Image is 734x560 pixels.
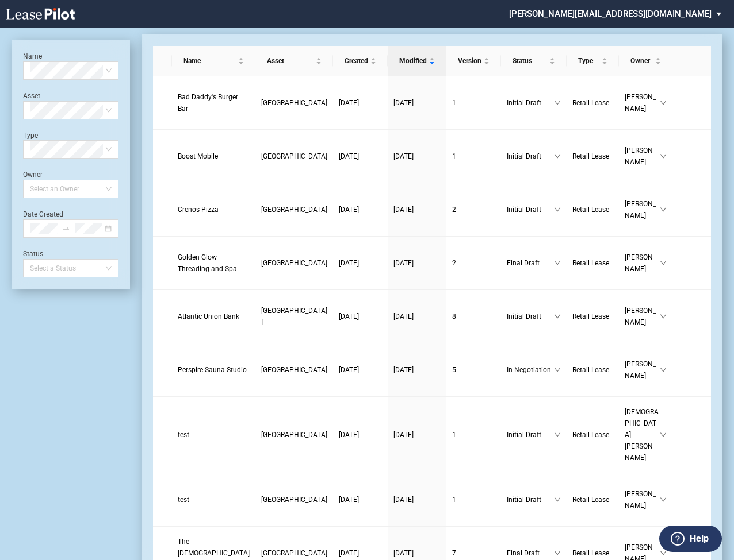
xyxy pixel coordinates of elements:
a: [DATE] [393,97,441,109]
span: down [554,313,561,320]
a: Retail Lease [572,311,613,322]
span: Atlantic Union Bank [178,312,239,320]
span: 2 [452,259,456,267]
a: [DATE] [393,547,441,559]
span: Crenos Pizza [178,206,219,214]
span: down [554,496,561,503]
span: Retail Lease [572,206,609,214]
label: Owner [23,171,43,179]
span: Park West Village II [261,366,327,374]
span: Park West Village III [261,99,327,107]
span: Retail Lease [572,431,609,439]
span: down [660,431,667,438]
span: Stone Creek Village [261,259,327,267]
span: down [660,99,667,106]
span: down [660,366,667,373]
span: [DATE] [339,496,359,504]
th: Type [567,46,619,76]
a: Retail Lease [572,150,613,162]
label: Date Created [23,210,63,218]
span: down [554,153,561,160]
a: test [178,429,250,441]
a: [GEOGRAPHIC_DATA] [261,494,327,505]
span: 5 [452,366,456,374]
a: [GEOGRAPHIC_DATA] [261,150,327,162]
a: [GEOGRAPHIC_DATA] [261,364,327,376]
span: down [554,431,561,438]
span: Retail Lease [572,312,609,320]
span: [PERSON_NAME] [625,358,660,381]
a: Golden Glow Threading and Spa [178,252,250,275]
span: 1 [452,431,456,439]
span: down [660,550,667,557]
span: In Negotiation [507,364,553,376]
span: Initial Draft [507,204,553,215]
a: 5 [452,364,496,376]
span: Initial Draft [507,494,553,505]
span: Circleville Plaza [261,206,327,214]
span: 1 [452,496,456,504]
span: down [554,260,561,267]
span: Retail Lease [572,496,609,504]
span: [DATE] [339,312,359,320]
span: 8 [452,312,456,320]
label: Type [23,132,38,140]
a: Retail Lease [572,97,613,109]
a: [DATE] [393,150,441,162]
span: [DATE] [393,206,414,214]
a: Retail Lease [572,547,613,559]
span: down [554,366,561,373]
span: [PERSON_NAME] [625,488,660,511]
span: [DATE] [393,366,414,374]
span: Park West Village I [261,307,327,326]
a: Retail Lease [572,257,613,269]
a: Atlantic Union Bank [178,311,250,322]
span: 2 [452,206,456,214]
span: Type [578,55,599,67]
span: [DATE] [339,152,359,160]
span: 1 [452,152,456,160]
a: [GEOGRAPHIC_DATA] [261,547,327,559]
th: Status [501,46,566,76]
span: Status [513,55,546,67]
th: Name [172,46,255,76]
a: [DATE] [393,429,441,441]
span: Asset [267,55,314,67]
a: 7 [452,547,496,559]
span: Retail Lease [572,366,609,374]
span: down [660,260,667,267]
a: [DATE] [393,494,441,505]
span: [DATE] [393,99,414,107]
span: [DEMOGRAPHIC_DATA][PERSON_NAME] [625,406,660,464]
a: [GEOGRAPHIC_DATA] [261,204,327,215]
th: Owner [619,46,673,76]
a: Retail Lease [572,364,613,376]
a: 2 [452,204,496,215]
span: Sunbury Plaza [261,152,327,160]
a: 1 [452,150,496,162]
th: Modified [388,46,446,76]
label: Status [23,250,43,258]
span: [DATE] [339,206,359,214]
span: [DATE] [393,496,414,504]
span: [PERSON_NAME] [625,198,660,221]
span: test [178,496,189,504]
span: Final Draft [507,257,553,269]
span: Retail Lease [572,99,609,107]
label: Name [23,52,42,60]
a: [DATE] [393,364,441,376]
span: [DATE] [393,549,414,557]
th: Version [446,46,502,76]
span: Initial Draft [507,429,553,441]
span: Version [458,55,482,67]
span: 1 [452,99,456,107]
a: [DATE] [393,311,441,322]
a: 8 [452,311,496,322]
a: Retail Lease [572,204,613,215]
span: [DATE] [393,152,414,160]
span: Modified [399,55,427,67]
span: Golden Glow Threading and Spa [178,253,237,273]
span: down [554,550,561,557]
th: Created [333,46,388,76]
th: Asset [255,46,333,76]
